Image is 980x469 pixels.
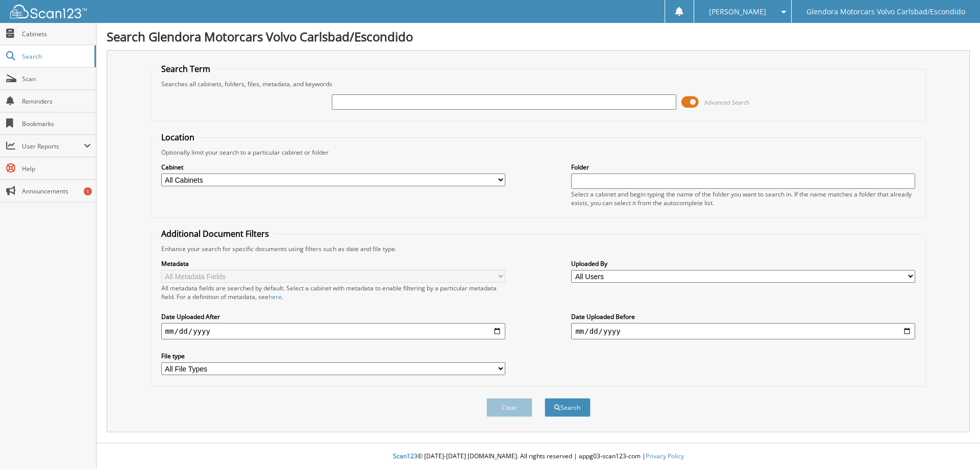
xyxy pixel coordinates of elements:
[161,259,505,268] label: Metadata
[22,142,84,151] span: User Reports
[22,30,91,38] span: Cabinets
[22,187,91,195] span: Announcements
[156,228,274,239] legend: Additional Document Filters
[22,75,91,83] span: Scan
[156,244,921,253] div: Enhance your search for specific documents using filters such as date and file type.
[161,163,505,171] label: Cabinet
[571,323,915,339] input: end
[161,284,505,301] div: All metadata fields are searched by default. Select a cabinet with metadata to enable filtering b...
[156,148,921,157] div: Optionally limit your search to a particular cabinet or folder
[84,187,92,195] div: 1
[156,132,200,143] legend: Location
[107,28,970,45] h1: Search Glendora Motorcars Volvo Carlsbad/Escondido
[709,9,766,15] span: [PERSON_NAME]
[161,352,505,360] label: File type
[10,5,87,18] img: scan123-logo-white.svg
[571,190,915,207] div: Select a cabinet and begin typing the name of the folder you want to search in. If the name match...
[571,312,915,321] label: Date Uploaded Before
[486,398,532,417] button: Clear
[22,97,91,106] span: Reminders
[545,398,591,417] button: Search
[22,52,89,61] span: Search
[393,452,418,460] span: Scan123
[161,312,505,321] label: Date Uploaded After
[22,164,91,173] span: Help
[96,444,980,469] div: © [DATE]-[DATE] [DOMAIN_NAME]. All rights reserved | appg03-scan123-com |
[571,163,915,171] label: Folder
[806,9,965,15] span: Glendora Motorcars Volvo Carlsbad/Escondido
[22,119,91,128] span: Bookmarks
[156,80,921,88] div: Searches all cabinets, folders, files, metadata, and keywords
[161,323,505,339] input: start
[268,292,282,301] a: here
[156,63,215,75] legend: Search Term
[571,259,915,268] label: Uploaded By
[646,452,684,460] a: Privacy Policy
[704,98,750,106] span: Advanced Search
